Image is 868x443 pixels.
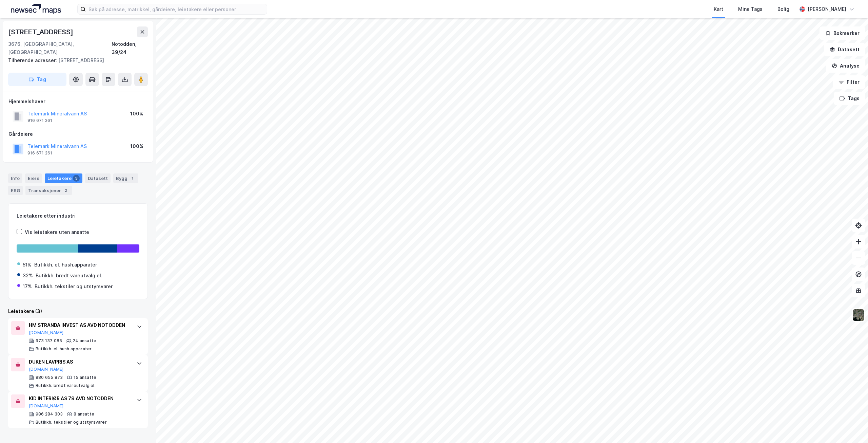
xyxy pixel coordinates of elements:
[834,410,868,443] div: Kontrollprogram for chat
[36,420,107,425] div: Butikkh. tekstiler og utstyrsvarer
[8,130,147,138] div: Gårdeiere
[23,282,32,291] div: 17%
[8,57,58,63] span: Tilhørende adresser:
[29,358,130,366] div: DUKEN LAVPRIS AS
[833,75,865,89] button: Filter
[834,92,865,105] button: Tags
[23,272,33,280] div: 32%
[36,338,62,344] div: 973 137 085
[834,410,868,443] iframe: Chat Widget
[36,383,96,388] div: Butikkh. bredt vareutvalg el.
[25,228,89,236] div: Vis leietakere uten ansatte
[45,173,82,183] div: Leietakere
[8,73,66,86] button: Tag
[34,261,97,269] div: Butikkh. el. hush.apparater
[25,173,42,183] div: Eiere
[29,321,130,329] div: HM STRANDA INVEST AS AVD NOTODDEN
[8,56,142,64] div: [STREET_ADDRESS]
[36,411,63,417] div: 986 284 303
[74,411,94,417] div: 8 ansatte
[62,187,69,194] div: 2
[824,43,865,56] button: Datasett
[820,26,865,40] button: Bokmerker
[29,394,130,403] div: KID INTERIØR AS 79 AVD NOTODDEN
[714,5,723,13] div: Kart
[130,110,143,118] div: 100%
[738,5,763,13] div: Mine Tags
[25,186,72,195] div: Transaksjoner
[8,173,22,183] div: Info
[85,173,111,183] div: Datasett
[8,186,23,195] div: ESG
[36,346,92,352] div: Butikkh. el. hush.apparater
[36,272,102,280] div: Butikkh. bredt vareutvalg el.
[27,118,52,123] div: 916 671 261
[113,173,138,183] div: Bygg
[17,212,139,220] div: Leietakere etter industri
[35,282,113,291] div: Butikkh. tekstiler og utstyrsvarer
[130,142,143,150] div: 100%
[29,403,64,409] button: [DOMAIN_NAME]
[8,97,147,106] div: Hjemmelshaver
[73,175,80,182] div: 3
[129,175,136,182] div: 1
[808,5,846,13] div: [PERSON_NAME]
[8,40,112,56] div: 3676, [GEOGRAPHIC_DATA], [GEOGRAPHIC_DATA]
[852,309,865,321] img: 9k=
[8,307,148,315] div: Leietakere (3)
[27,150,52,156] div: 916 671 261
[86,4,267,14] input: Søk på adresse, matrikkel, gårdeiere, leietakere eller personer
[73,338,96,344] div: 24 ansatte
[826,59,865,73] button: Analyse
[36,375,63,380] div: 980 655 873
[112,40,148,56] div: Notodden, 39/24
[29,367,64,372] button: [DOMAIN_NAME]
[29,330,64,335] button: [DOMAIN_NAME]
[74,375,96,380] div: 15 ansatte
[777,5,789,13] div: Bolig
[23,261,32,269] div: 51%
[11,4,61,14] img: logo.a4113a55bc3d86da70a041830d287a7e.svg
[8,26,75,37] div: [STREET_ADDRESS]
